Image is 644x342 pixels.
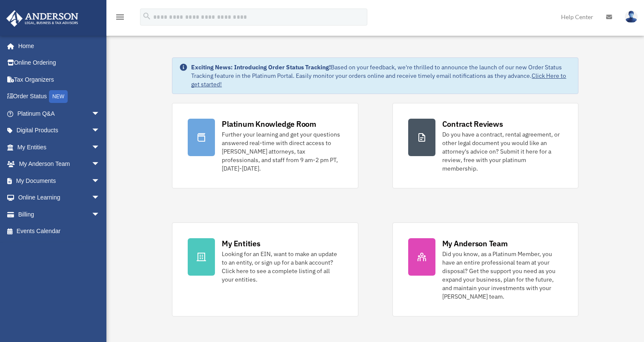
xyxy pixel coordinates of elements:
[6,206,113,223] a: Billingarrow_drop_down
[172,222,358,316] a: My Entities Looking for an EIN, want to make an update to an entity, or sign up for a bank accoun...
[6,223,113,240] a: Events Calendar
[191,63,571,88] div: Based on your feedback, we're thrilled to announce the launch of our new Order Status Tracking fe...
[6,139,113,156] a: My Entitiesarrow_drop_down
[6,189,113,206] a: Online Learningarrow_drop_down
[625,11,638,23] img: User Pic
[6,122,113,139] a: Digital Productsarrow_drop_down
[49,90,68,103] div: NEW
[392,222,578,316] a: My Anderson Team Did you know, as a Platinum Member, you have an entire professional team at your...
[92,172,109,190] span: arrow_drop_down
[6,172,113,189] a: My Documentsarrow_drop_down
[6,105,113,122] a: Platinum Q&Aarrow_drop_down
[92,139,109,156] span: arrow_drop_down
[191,72,566,88] a: Click Here to get started!
[6,156,113,173] a: My Anderson Teamarrow_drop_down
[115,12,125,22] i: menu
[92,156,109,173] span: arrow_drop_down
[392,103,578,188] a: Contract Reviews Do you have a contract, rental agreement, or other legal document you would like...
[222,250,342,284] div: Looking for an EIN, want to make an update to an entity, or sign up for a bank account? Click her...
[92,189,109,207] span: arrow_drop_down
[92,122,109,140] span: arrow_drop_down
[6,37,109,54] a: Home
[442,238,508,249] div: My Anderson Team
[92,206,109,223] span: arrow_drop_down
[442,119,503,129] div: Contract Reviews
[222,130,342,173] div: Further your learning and get your questions answered real-time with direct access to [PERSON_NAM...
[191,63,331,71] strong: Exciting News: Introducing Order Status Tracking!
[222,119,316,129] div: Platinum Knowledge Room
[442,130,563,173] div: Do you have a contract, rental agreement, or other legal document you would like an attorney's ad...
[172,103,358,188] a: Platinum Knowledge Room Further your learning and get your questions answered real-time with dire...
[6,54,113,71] a: Online Ordering
[115,15,125,22] a: menu
[442,250,563,301] div: Did you know, as a Platinum Member, you have an entire professional team at your disposal? Get th...
[6,71,113,88] a: Tax Organizers
[222,238,260,249] div: My Entities
[4,10,81,27] img: Anderson Advisors Platinum Portal
[142,11,152,21] i: search
[92,105,109,123] span: arrow_drop_down
[6,88,113,105] a: Order StatusNEW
